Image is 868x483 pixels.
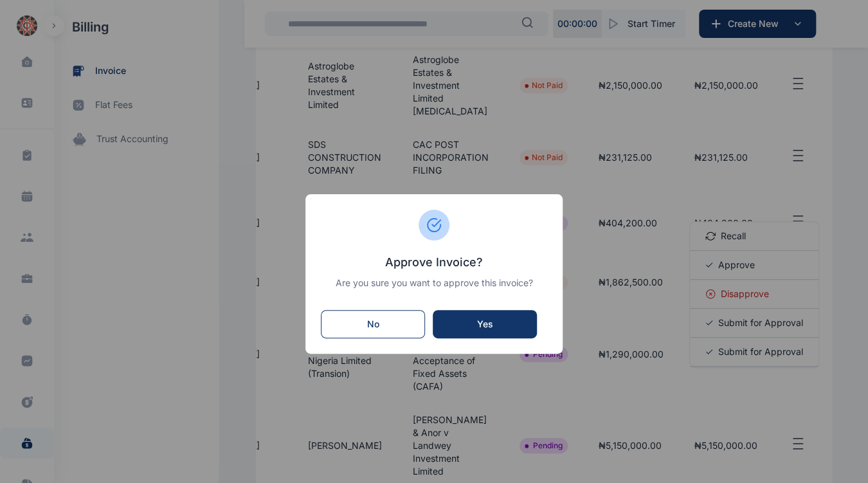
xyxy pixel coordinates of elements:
h3: Approve Invoice? [321,253,547,271]
p: Are you sure you want to approve this invoice? [321,277,547,289]
div: No [334,318,411,331]
div: Yes [446,318,524,331]
button: No [321,310,425,338]
button: Yes [433,310,537,338]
